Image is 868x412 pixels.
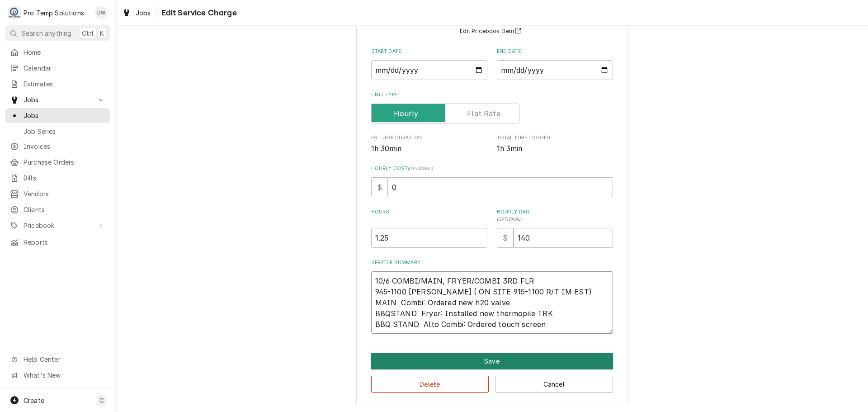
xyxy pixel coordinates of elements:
[24,205,105,214] span: Clients
[371,369,613,393] div: Button Group Row
[24,397,44,404] span: Create
[8,6,21,19] div: Pro Temp Solutions's Avatar
[497,48,613,55] label: End Date
[5,170,110,185] a: Bills
[371,134,487,154] div: Est. Job Duration
[5,92,110,107] a: Go to Jobs
[458,26,525,37] button: Edit Pricebook Item
[24,355,104,364] span: Help Center
[5,218,110,233] a: Go to Pricebook
[371,143,487,154] span: Est. Job Duration
[95,6,108,19] div: DW
[497,144,523,153] span: 1h 3min
[24,237,105,247] span: Reports
[5,25,110,41] button: Search anythingCtrlK
[371,376,489,393] button: Delete
[497,60,613,80] input: yyyy-mm-dd
[24,221,92,230] span: Pricebook
[24,157,105,167] span: Purchase Orders
[371,60,487,80] input: yyyy-mm-dd
[371,259,613,266] label: Service Summary
[5,368,110,383] a: Go to What's New
[371,208,487,248] div: [object Object]
[495,376,613,393] button: Cancel
[24,189,105,199] span: Vendors
[8,6,21,19] div: P
[371,165,613,172] label: Hourly Cost
[118,5,155,20] a: Jobs
[371,165,613,197] div: Hourly Cost
[24,47,105,57] span: Home
[5,352,110,367] a: Go to Help Center
[5,108,110,123] a: Jobs
[5,186,110,201] a: Vendors
[371,91,613,99] label: Unit Type
[371,259,613,334] div: Service Summary
[371,353,613,393] div: Button Group
[371,177,388,197] div: $
[497,228,514,248] div: $
[5,76,110,91] a: Estimates
[371,134,487,142] span: Est. Job Duration
[497,134,613,154] div: Total Time Logged
[24,111,105,120] span: Jobs
[136,8,151,18] span: Jobs
[371,271,613,334] textarea: 10/6 COMBI/MAIN, FRYER/COMBI 3RD FLR 945-1100 [PERSON_NAME] ( ON SITE 915-1100 R/T IM EST) MAIN C...
[95,6,108,19] div: Dana Williams's Avatar
[497,134,613,142] span: Total Time Logged
[24,127,105,136] span: Job Series
[497,217,522,222] span: ( optional )
[82,28,94,38] span: Ctrl
[5,202,110,217] a: Clients
[497,143,613,154] span: Total Time Logged
[24,370,104,380] span: What's New
[24,95,92,104] span: Jobs
[5,124,110,139] a: Job Series
[24,142,105,151] span: Invoices
[5,235,110,250] a: Reports
[159,7,237,19] span: Edit Service Charge
[99,396,104,405] span: C
[497,48,613,80] div: End Date
[371,208,487,223] label: Hours
[5,155,110,170] a: Purchase Orders
[408,166,433,171] span: ( optional )
[5,45,110,60] a: Home
[24,8,84,18] div: Pro Temp Solutions
[371,91,613,123] div: Unit Type
[371,48,487,55] label: Start Date
[371,353,613,369] button: Save
[22,28,71,38] span: Search anything
[497,208,613,223] label: Hourly Rate
[5,139,110,154] a: Invoices
[497,208,613,248] div: [object Object]
[24,79,105,89] span: Estimates
[371,353,613,369] div: Button Group Row
[5,61,110,76] a: Calendar
[100,28,104,38] span: K
[371,144,401,153] span: 1h 30min
[371,48,487,80] div: Start Date
[24,63,105,73] span: Calendar
[24,173,105,183] span: Bills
